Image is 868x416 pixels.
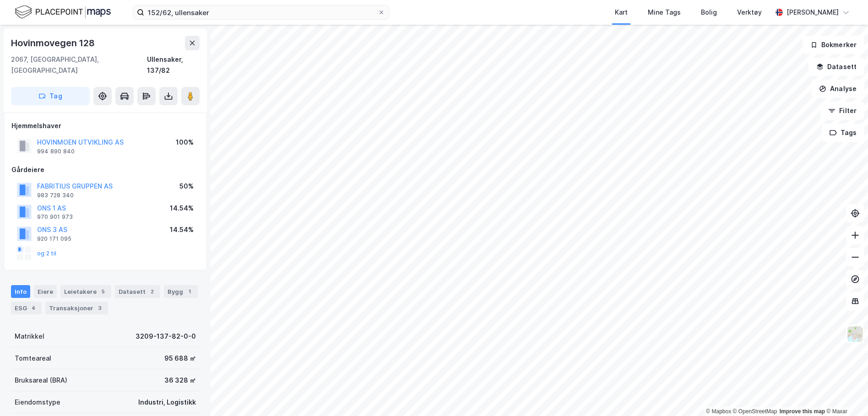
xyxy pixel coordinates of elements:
div: Hjemmelshaver [11,120,199,131]
button: Bokmerker [803,36,864,54]
div: 983 728 340 [37,192,74,199]
a: Mapbox [706,408,731,415]
div: ESG [11,302,42,314]
div: 994 890 840 [37,148,75,155]
div: 920 171 095 [37,235,71,243]
div: 4 [29,303,38,313]
div: Hovinmovegen 128 [11,36,97,50]
div: 14.54% [170,224,194,235]
button: Datasett [808,58,864,76]
div: 95 688 ㎡ [164,353,196,364]
div: Ullensaker, 137/82 [147,54,200,76]
div: Bolig [701,7,717,18]
div: Eiendomstype [15,397,60,408]
div: 2067, [GEOGRAPHIC_DATA], [GEOGRAPHIC_DATA] [11,54,147,76]
div: 100% [176,137,194,148]
button: Tag [11,87,90,105]
div: 3 [95,303,104,313]
div: 970 901 973 [37,213,73,221]
img: logo.f888ab2527a4732fd821a326f86c7f29.svg [15,4,111,20]
div: 1 [185,287,194,296]
div: Gårdeiere [11,164,199,175]
div: Kart [615,7,628,18]
div: 5 [98,287,108,296]
div: Industri, Logistikk [138,397,196,408]
div: Info [11,285,30,298]
div: 2 [147,287,157,296]
div: Bygg [164,285,198,298]
div: 50% [179,181,194,192]
div: [PERSON_NAME] [787,7,839,18]
a: OpenStreetMap [733,408,777,415]
div: Leietakere [60,285,111,298]
iframe: Chat Widget [822,372,868,416]
a: Improve this map [780,408,825,415]
div: 36 328 ㎡ [164,375,196,386]
button: Tags [822,124,864,142]
button: Analyse [811,80,864,98]
div: 14.54% [170,203,194,214]
button: Filter [820,102,864,120]
div: Verktøy [737,7,762,18]
div: 3209-137-82-0-0 [136,331,196,342]
div: Bruksareal (BRA) [15,375,67,386]
input: Søk på adresse, matrikkel, gårdeiere, leietakere eller personer [144,5,378,19]
div: Mine Tags [648,7,681,18]
div: Datasett [115,285,160,298]
div: Tomteareal [15,353,51,364]
div: Eiere [34,285,57,298]
div: Kontrollprogram for chat [822,372,868,416]
div: Matrikkel [15,331,44,342]
img: Z [846,325,864,343]
div: Transaksjoner [45,302,108,314]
